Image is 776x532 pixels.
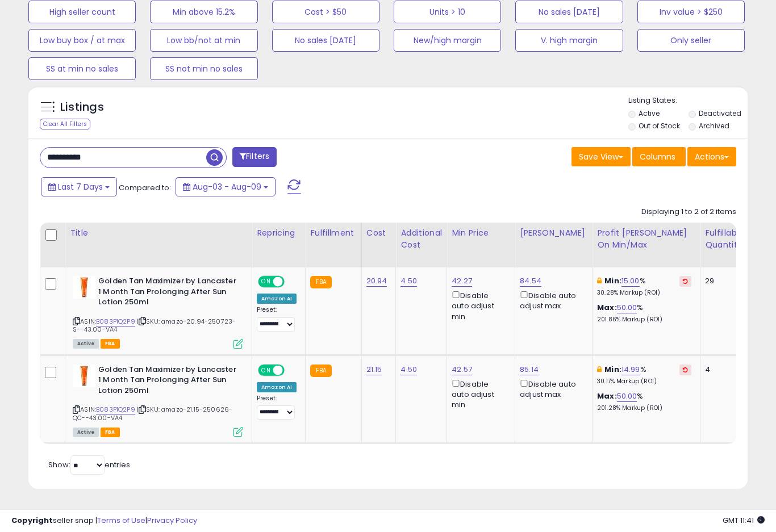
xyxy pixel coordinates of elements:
[621,364,640,375] a: 14.99
[28,1,136,23] button: High seller count
[400,364,417,375] a: 4.50
[73,317,236,334] span: | SKU: amazo-20.94-250723-S--43.00-VA4
[257,227,301,239] div: Repricing
[699,121,729,131] label: Archived
[520,289,583,311] div: Disable auto adjust max
[96,405,135,414] a: B083P1Q2P9
[259,365,273,375] span: ON
[641,207,736,217] div: Displaying 1 to 2 of 2 items
[366,227,391,239] div: Cost
[520,227,587,239] div: [PERSON_NAME]
[632,147,686,166] button: Columns
[366,275,387,287] a: 20.94
[310,365,331,377] small: FBA
[96,317,135,326] a: B083P1Q2P9
[394,1,501,23] button: Units > 10
[705,276,740,286] div: 29
[98,365,236,399] b: Golden Tan Maximizer by Lancaster 1 Month Tan Prolonging After Sun Lotion 250ml
[150,1,257,23] button: Min above 15.2%
[73,276,243,347] div: ASIN:
[310,227,356,239] div: Fulfillment
[257,306,297,332] div: Preset:
[101,339,120,349] span: FBA
[597,227,695,251] div: Profit [PERSON_NAME] on Min/Max
[515,1,623,23] button: No sales [DATE]
[150,29,257,52] button: Low bb/not at min
[366,364,382,375] a: 21.15
[705,227,744,251] div: Fulfillable Quantity
[597,316,691,324] p: 201.86% Markup (ROI)
[400,275,417,287] a: 4.50
[597,302,617,313] b: Max:
[73,365,243,436] div: ASIN:
[176,177,276,196] button: Aug-03 - Aug-09
[452,378,506,410] div: Disable auto adjust min
[637,1,745,23] button: Inv value > $250
[687,147,736,166] button: Actions
[28,57,136,80] button: SS at min no sales
[520,378,583,400] div: Disable auto adjust max
[283,365,301,375] span: OFF
[257,382,297,392] div: Amazon AI
[597,365,691,386] div: %
[259,277,273,287] span: ON
[283,277,301,287] span: OFF
[73,365,95,387] img: 31QJUGD50eL._SL40_.jpg
[452,364,472,375] a: 42.57
[705,365,740,375] div: 4
[617,302,637,313] a: 50.00
[593,223,700,267] th: The percentage added to the cost of goods (COGS) that forms the calculator for Min & Max prices.
[617,391,637,402] a: 50.00
[394,29,501,52] button: New/high margin
[699,108,741,118] label: Deactivated
[73,276,95,299] img: 31QJUGD50eL._SL40_.jpg
[48,459,130,470] span: Show: entries
[41,177,117,196] button: Last 7 Days
[11,516,197,526] div: seller snap | |
[60,99,104,115] h5: Listings
[597,404,691,412] p: 201.28% Markup (ROI)
[147,515,197,526] a: Privacy Policy
[723,515,765,526] span: 2025-08-17 11:41 GMT
[58,181,103,192] span: Last 7 Days
[515,29,623,52] button: V. high margin
[520,364,539,375] a: 85.14
[257,294,297,304] div: Amazon AI
[101,428,120,437] span: FBA
[40,119,90,129] div: Clear All Filters
[604,364,621,375] b: Min:
[97,515,145,526] a: Terms of Use
[400,227,442,251] div: Additional Cost
[621,275,640,287] a: 15.00
[597,391,617,401] b: Max:
[597,289,691,297] p: 30.28% Markup (ROI)
[452,227,510,239] div: Min Price
[597,391,691,412] div: %
[272,1,379,23] button: Cost > $50
[571,147,631,166] button: Save View
[452,289,506,322] div: Disable auto adjust min
[640,151,675,162] span: Columns
[639,108,660,118] label: Active
[11,515,53,526] strong: Copyright
[70,227,247,239] div: Title
[628,95,748,106] p: Listing States:
[73,339,99,349] span: All listings currently available for purchase on Amazon
[193,181,261,192] span: Aug-03 - Aug-09
[637,29,745,52] button: Only seller
[119,182,171,193] span: Compared to:
[28,29,136,52] button: Low buy box / at max
[520,275,541,287] a: 84.54
[98,276,236,311] b: Golden Tan Maximizer by Lancaster 1 Month Tan Prolonging After Sun Lotion 250ml
[597,276,691,297] div: %
[73,405,232,422] span: | SKU: amazo-21.15-250626-QC--43.00-VA4
[597,378,691,386] p: 30.17% Markup (ROI)
[604,275,621,286] b: Min:
[73,428,99,437] span: All listings currently available for purchase on Amazon
[597,303,691,324] div: %
[452,275,472,287] a: 42.27
[272,29,379,52] button: No sales [DATE]
[150,57,257,80] button: SS not min no sales
[310,276,331,288] small: FBA
[257,395,297,420] div: Preset:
